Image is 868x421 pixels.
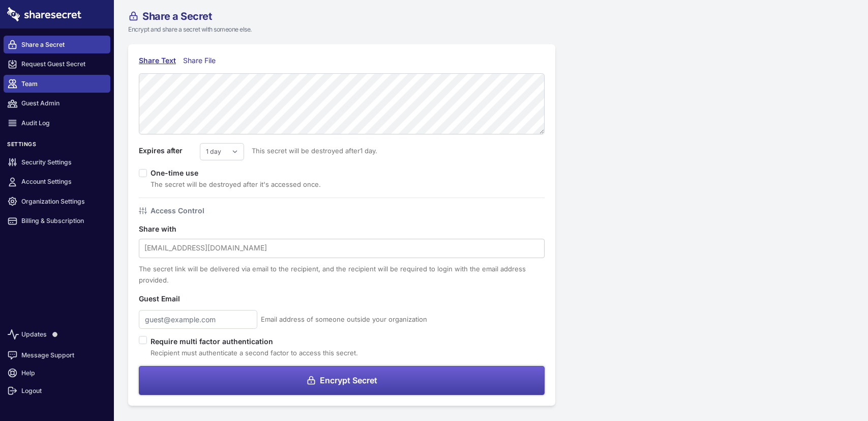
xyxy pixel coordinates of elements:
h4: Access Control [151,205,204,216]
div: Share Text [139,55,176,66]
a: Organization Settings [4,192,110,210]
span: Share a Secret [142,11,212,21]
span: This secret will be destroyed after 1 day . [244,145,377,156]
a: Message Support [4,346,110,364]
label: Share with [139,223,200,235]
a: Account Settings [4,173,110,191]
iframe: Drift Widget Chat Controller [817,370,856,409]
span: Recipient must authenticate a second factor to access this secret. [151,349,358,357]
a: Logout [4,382,110,400]
span: The secret link will be delivered via email to the recipient, and the recipient will be required ... [139,265,526,284]
a: Audit Log [4,114,110,132]
a: Team [4,75,110,93]
div: The secret will be destroyed after it's accessed once. [151,179,321,190]
a: Help [4,364,110,382]
label: Expires after [139,145,200,156]
a: Guest Admin [4,95,110,113]
a: Updates [4,323,110,346]
button: Encrypt Secret [139,366,545,395]
a: Share a Secret [4,36,110,53]
a: Security Settings [4,153,110,171]
label: Guest Email [139,293,200,304]
span: Encrypt Secret [320,376,377,384]
div: Share File [183,55,220,66]
label: One-time use [151,169,206,177]
p: Encrypt and share a secret with someone else. [128,25,612,34]
a: Billing & Subscription [4,212,110,230]
span: Email address of someone outside your organization [261,314,427,325]
label: Require multi factor authentication [151,336,358,347]
h3: Settings [4,141,110,152]
a: Request Guest Secret [4,55,110,73]
input: guest@example.com [139,310,257,329]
